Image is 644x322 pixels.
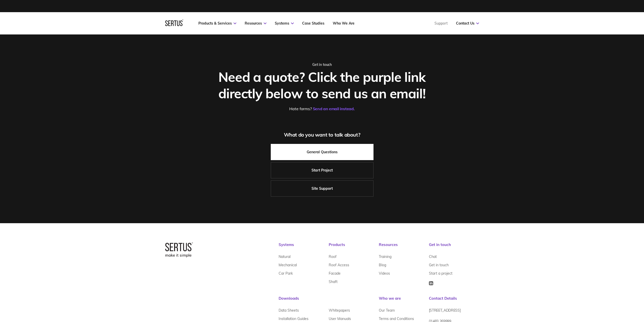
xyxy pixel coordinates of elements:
[271,180,373,197] a: Site Support
[379,242,429,252] div: Resources
[429,269,452,277] a: Start a project
[275,21,294,26] a: Systems
[329,261,349,269] a: Roof Access
[429,242,479,252] div: Get in touch
[379,296,429,306] div: Who we are
[279,269,293,277] a: Car Park
[279,261,297,269] a: Mechanical
[379,306,395,314] a: Our Team
[279,306,299,314] a: Data Sheets
[329,252,337,261] a: Roof
[333,21,355,26] a: Who We Are
[329,242,379,252] div: Products
[209,69,435,102] div: Need a quote? Click the purple link directly below to send us an email!
[279,252,290,261] a: Natural
[456,21,479,26] a: Contact Us
[429,281,433,285] img: Icon
[302,21,324,26] a: Case Studies
[313,106,355,111] a: Send an email instead.
[429,308,461,313] span: [STREET_ADDRESS]
[553,263,644,322] iframe: Chat Widget
[165,242,193,257] img: logo-box-2bec1e6d7ed5feb70a4f09a85fa1bbdd.png
[245,21,266,26] a: Resources
[429,252,437,261] a: Chat
[271,144,373,160] a: General Questions
[379,252,391,261] a: Training
[379,269,390,277] a: Videos
[271,162,373,178] a: Start Project
[198,21,236,26] a: Products & Services
[329,269,341,277] a: Facade
[434,21,448,26] a: Support
[329,277,338,286] a: Shaft
[429,261,449,269] a: Get in touch
[379,261,386,269] a: Blog
[209,131,435,138] div: What do you want to talk about?
[279,242,329,252] div: Systems
[279,296,379,306] div: Downloads
[209,62,435,67] div: Get in touch
[329,306,350,314] a: Whitepapers
[429,296,479,306] div: Contact Details
[209,106,435,111] div: Hate forms?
